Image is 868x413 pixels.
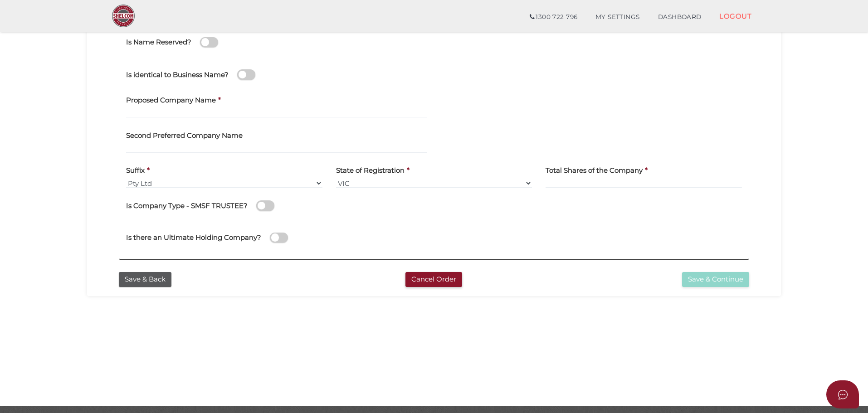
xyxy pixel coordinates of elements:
button: Cancel Order [405,272,462,287]
h4: Total Shares of the Company [546,167,643,175]
h4: Is there an Ultimate Holding Company? [126,234,261,242]
h4: Suffix [126,167,145,175]
a: MY SETTINGS [586,8,649,26]
button: Open asap [826,380,859,408]
h4: Proposed Company Name [126,97,216,104]
h4: Second Preferred Company Name [126,132,243,140]
a: LOGOUT [710,7,761,25]
h4: Is Company Type - SMSF TRUSTEE? [126,202,248,210]
button: Save & Continue [682,272,749,287]
h4: Is identical to Business Name? [126,71,229,79]
a: DASHBOARD [649,8,711,26]
h4: State of Registration [336,167,405,175]
a: 1300 722 796 [521,8,586,26]
button: Save & Back [119,272,171,287]
h4: Is Name Reserved? [126,39,191,46]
